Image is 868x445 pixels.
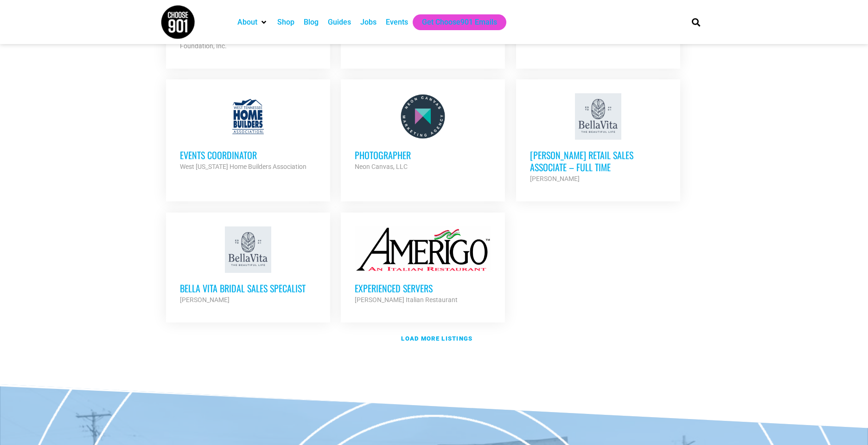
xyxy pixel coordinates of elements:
a: Events Coordinator West [US_STATE] Home Builders Association [166,79,330,186]
a: Experienced Servers [PERSON_NAME] Italian Restaurant [341,213,505,319]
strong: West [US_STATE] Home Builders Association [180,163,306,170]
strong: [PERSON_NAME] [530,175,580,182]
a: About [237,17,257,28]
strong: The [PERSON_NAME] Cardiovascular Foundation, Inc. [180,31,287,50]
strong: [PERSON_NAME] [180,296,230,303]
a: Events [386,17,408,28]
nav: Main nav [233,14,676,30]
a: Shop [277,17,294,28]
div: About [233,14,273,30]
a: Load more listings [160,328,708,349]
a: Photographer Neon Canvas, LLC [341,79,505,186]
h3: Bella Vita Bridal Sales Specalist [180,282,316,294]
a: Bella Vita Bridal Sales Specalist [PERSON_NAME] [166,213,330,319]
a: Guides [328,17,351,28]
strong: [PERSON_NAME] Italian Restaurant [355,296,458,303]
h3: [PERSON_NAME] Retail Sales Associate – Full Time [530,149,666,173]
a: Jobs [360,17,377,28]
strong: Neon Canvas, LLC [355,163,408,170]
h3: Photographer [355,149,491,161]
a: [PERSON_NAME] Retail Sales Associate – Full Time [PERSON_NAME] [516,79,680,198]
div: Search [689,14,704,30]
h3: Experienced Servers [355,282,491,294]
strong: Load more listings [401,335,472,342]
h3: Events Coordinator [180,149,316,161]
a: Get Choose901 Emails [422,17,497,28]
a: Blog [304,17,319,28]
